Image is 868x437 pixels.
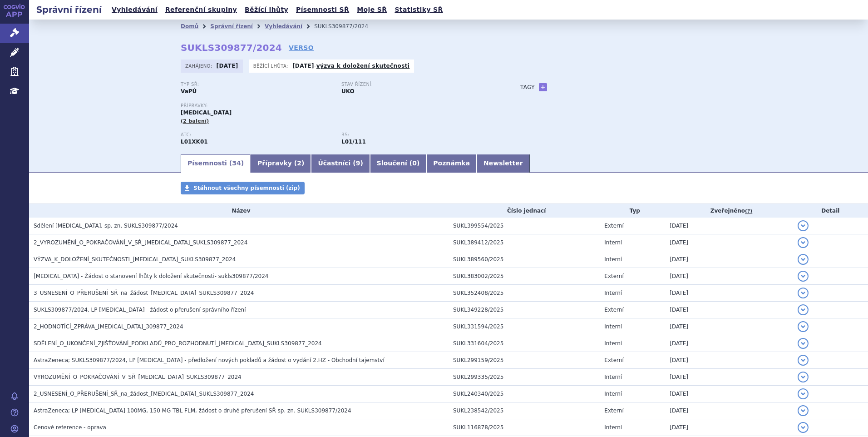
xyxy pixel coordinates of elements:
[109,4,160,16] a: Vyhledávání
[600,204,665,218] th: Typ
[181,42,282,53] strong: SUKLS309877/2024
[289,43,314,52] a: VERSO
[449,419,600,436] td: SUKL116878/2025
[341,139,366,145] strong: olaparib tbl.
[520,82,535,93] h3: Tagy
[449,234,600,251] td: SUKL389412/2025
[181,154,251,173] a: Písemnosti (34)
[604,223,623,229] span: Externí
[34,290,254,296] span: 3_USNESENÍ_O_PŘERUŠENÍ_SŘ_na_žádost_LYNPARZA_SUKLS309877_2024
[181,88,197,94] strong: VaPÚ
[665,402,793,419] td: [DATE]
[604,323,622,330] span: Interní
[798,304,809,315] button: detail
[665,352,793,369] td: [DATE]
[293,4,352,16] a: Písemnosti SŘ
[449,302,600,318] td: SUKL349228/2025
[292,62,409,70] p: -
[341,88,355,94] strong: UKO
[193,185,300,191] span: Stáhnout všechny písemnosti (zip)
[449,352,600,369] td: SUKL299159/2025
[341,132,493,138] p: RS:
[265,23,302,30] a: Vyhledávání
[665,204,793,218] th: Zveřejněno
[181,182,305,194] a: Stáhnout všechny písemnosti (zip)
[798,405,809,416] button: detail
[34,357,385,363] span: AstraZeneca; SUKLS309877/2024, LP LYNPARZA - předložení nových pokladů a žádost o vydání 2.HZ - O...
[604,256,622,263] span: Interní
[356,159,360,167] span: 9
[181,118,209,124] span: (2 balení)
[392,4,445,16] a: Statistiky SŘ
[181,132,332,138] p: ATC:
[745,208,752,214] abbr: (?)
[181,139,208,145] strong: OLAPARIB
[798,388,809,399] button: detail
[449,268,600,285] td: SUKL383002/2025
[604,307,623,313] span: Externí
[665,285,793,302] td: [DATE]
[665,268,793,285] td: [DATE]
[34,407,351,414] span: AstraZeneca; LP LYNPARZA 100MG, 150 MG TBL FLM, žádost o druhé přerušení SŘ sp. zn. SUKLS309877/2024
[665,302,793,318] td: [DATE]
[217,63,238,69] strong: [DATE]
[34,323,183,330] span: 2_HODNOTÍCÍ_ZPRÁVA_LYNPARZA_309877_2024
[604,340,622,347] span: Interní
[665,419,793,436] td: [DATE]
[449,386,600,402] td: SUKL240340/2025
[34,273,268,279] span: LYNPARZA - Žádost o stanovení lhůty k doložení skutečnosti- sukls309877/2024
[449,402,600,419] td: SUKL238542/2025
[604,391,622,397] span: Interní
[297,159,301,167] span: 2
[426,154,477,173] a: Poznámka
[292,63,314,69] strong: [DATE]
[604,407,623,414] span: Externí
[665,251,793,268] td: [DATE]
[34,256,236,263] span: VÝZVA_K_DOLOŽENÍ_SKUTEČNOSTI_LYNPARZA_SUKLS309877_2024
[539,83,547,91] a: +
[604,239,622,246] span: Interní
[34,374,242,380] span: VYROZUMĚNÍ_O_POKRAČOVÁNÍ_V_SŘ_LYNPARZA_SUKLS309877_2024
[798,338,809,349] button: detail
[316,63,410,69] a: výzva k doložení skutečnosti
[604,374,622,380] span: Interní
[449,251,600,268] td: SUKL389560/2025
[251,154,311,173] a: Přípravky (2)
[29,204,449,218] th: Název
[798,254,809,265] button: detail
[34,223,178,229] span: Sdělení LYNPARZA, sp. zn. SUKLS309877/2024
[798,422,809,433] button: detail
[354,4,390,16] a: Moje SŘ
[181,82,332,87] p: Typ SŘ:
[185,62,214,70] span: Zahájeno:
[449,285,600,302] td: SUKL352408/2025
[181,23,198,30] a: Domů
[798,355,809,366] button: detail
[163,4,240,16] a: Referenční skupiny
[665,369,793,386] td: [DATE]
[341,82,493,87] p: Stav řízení:
[604,424,622,431] span: Interní
[370,154,426,173] a: Sloučení (0)
[665,234,793,251] td: [DATE]
[449,369,600,386] td: SUKL299335/2025
[412,159,417,167] span: 0
[798,220,809,231] button: detail
[314,20,380,33] li: SUKLS309877/2024
[34,239,247,246] span: 2_VYROZUMĚNÍ_O_POKRAČOVÁNÍ_V_SŘ_LYNPARZA_SUKLS309877_2024
[665,218,793,234] td: [DATE]
[232,159,241,167] span: 34
[181,103,502,109] p: Přípravky:
[242,4,291,16] a: Běžící lhůty
[798,271,809,282] button: detail
[604,290,622,296] span: Interní
[181,109,232,116] span: [MEDICAL_DATA]
[798,237,809,248] button: detail
[798,372,809,382] button: detail
[604,357,623,363] span: Externí
[477,154,530,173] a: Newsletter
[665,318,793,335] td: [DATE]
[793,204,868,218] th: Detail
[798,288,809,298] button: detail
[34,424,106,431] span: Cenové reference - oprava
